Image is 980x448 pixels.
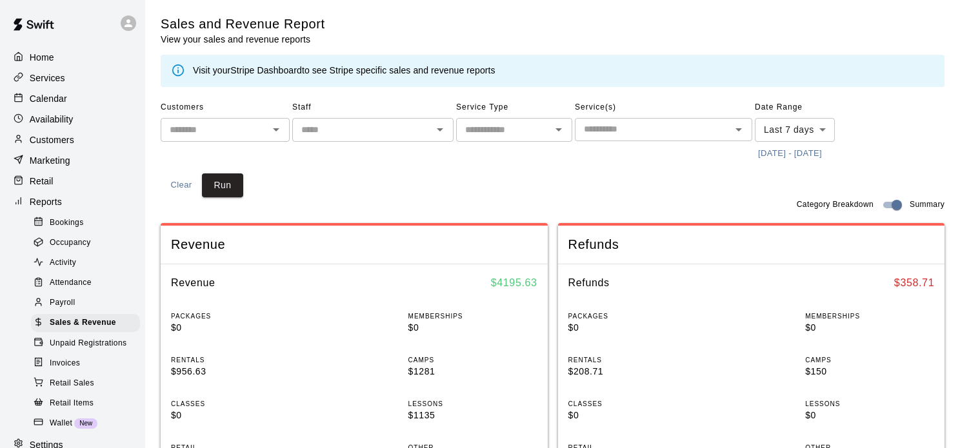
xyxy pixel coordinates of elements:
[31,293,145,313] a: Payroll
[797,199,874,211] span: Category Breakdown
[755,97,868,118] span: Date Range
[10,48,135,67] a: Home
[408,355,537,365] p: CAMPS
[31,253,145,273] a: Activity
[10,192,135,211] a: Reports
[171,275,215,291] h6: Revenue
[408,399,537,409] p: LESSONS
[171,236,537,253] span: Revenue
[730,121,748,139] button: Open
[31,394,140,413] div: Retail Items
[31,413,145,433] a: WalletNew
[568,399,697,409] p: CLASSES
[230,65,302,75] a: Stripe Dashboard
[10,171,135,191] a: Retail
[10,151,135,170] a: Marketing
[31,335,140,353] div: Unpaid Registrations
[50,217,84,229] span: Bookings
[31,214,140,232] div: Bookings
[568,236,935,253] span: Refunds
[550,121,568,139] button: Open
[568,365,697,378] p: $208.71
[30,92,67,105] p: Calendar
[50,417,72,430] span: Wallet
[408,321,537,335] p: $0
[910,199,945,211] span: Summary
[171,321,300,335] p: $0
[805,355,934,365] p: CAMPS
[171,365,300,378] p: $956.63
[568,311,697,321] p: PACKAGES
[30,113,74,126] p: Availability
[408,409,537,422] p: $1135
[50,237,91,249] span: Occupancy
[30,133,74,146] p: Customers
[31,355,140,373] div: Invoices
[267,121,285,139] button: Open
[30,51,54,64] p: Home
[31,294,140,312] div: Payroll
[31,333,145,353] a: Unpaid Registrations
[193,64,495,78] div: Visit your to see Stripe specific sales and revenue reports
[161,33,325,46] p: View your sales and revenue reports
[171,355,300,365] p: RENTALS
[31,233,145,253] a: Occupancy
[805,399,934,409] p: LESSONS
[50,377,94,390] span: Retail Sales
[408,365,537,378] p: $1281
[50,337,126,350] span: Unpaid Registrations
[50,277,92,289] span: Attendance
[568,355,697,365] p: RENTALS
[30,175,54,188] p: Retail
[171,409,300,422] p: $0
[894,275,934,291] h6: $ 358.71
[805,365,934,378] p: $150
[50,397,94,410] span: Retail Items
[431,121,449,139] button: Open
[31,254,140,272] div: Activity
[491,275,537,291] h6: $ 4195.63
[568,409,697,422] p: $0
[50,317,116,329] span: Sales & Revenue
[31,213,145,233] a: Bookings
[31,353,145,373] a: Invoices
[31,373,145,393] a: Retail Sales
[31,234,140,252] div: Occupancy
[31,273,145,293] a: Attendance
[10,110,135,129] a: Availability
[10,130,135,150] a: Customers
[50,297,75,309] span: Payroll
[31,274,140,292] div: Attendance
[161,173,202,197] button: Clear
[30,154,70,167] p: Marketing
[74,420,97,427] span: New
[31,313,145,333] a: Sales & Revenue
[805,409,934,422] p: $0
[10,68,135,88] a: Services
[30,72,65,84] p: Services
[805,321,934,335] p: $0
[202,173,243,197] button: Run
[31,375,140,393] div: Retail Sales
[456,97,572,118] span: Service Type
[31,414,140,433] div: WalletNew
[10,89,135,108] a: Calendar
[30,195,62,208] p: Reports
[575,97,752,118] span: Service(s)
[805,311,934,321] p: MEMBERSHIPS
[161,15,325,33] h5: Sales and Revenue Report
[31,314,140,332] div: Sales & Revenue
[161,97,290,118] span: Customers
[568,321,697,335] p: $0
[755,144,825,164] button: [DATE] - [DATE]
[171,311,300,321] p: PACKAGES
[568,275,610,291] h6: Refunds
